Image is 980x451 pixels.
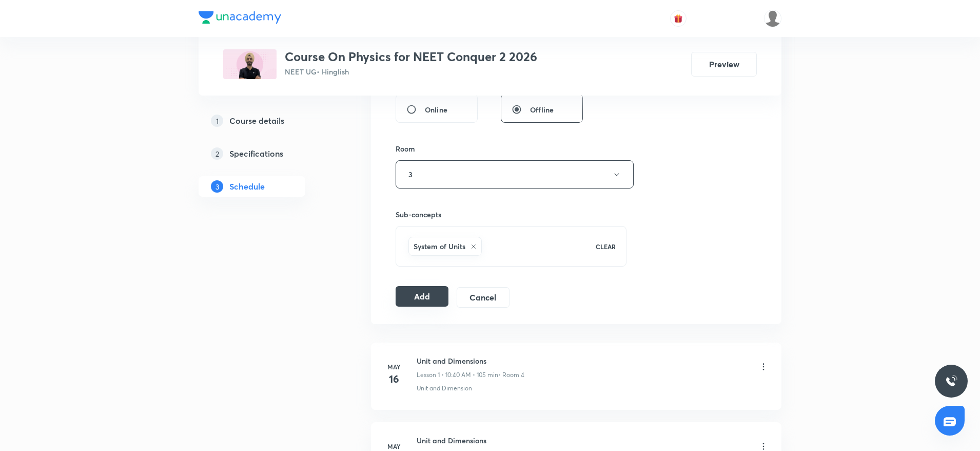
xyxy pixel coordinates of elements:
[417,370,498,380] p: Lesson 1 • 10:40 AM • 105 min
[457,287,509,308] button: Cancel
[417,355,524,366] h6: Unit and Dimensions
[396,143,415,154] h6: Room
[691,52,757,77] button: Preview
[229,115,284,127] h5: Course details
[211,147,223,160] p: 2
[199,11,281,24] img: Company Logo
[229,147,283,160] h5: Specifications
[425,104,447,115] span: Online
[498,370,524,380] p: • Room 4
[223,49,277,79] img: 6701F69E-2FC1-427A-B3F0-AB13DC6B7258_plus.png
[229,180,265,193] h5: Schedule
[199,11,281,26] a: Company Logo
[417,384,472,393] p: Unit and Dimension
[596,242,616,251] p: CLEAR
[199,143,338,164] a: 2Specifications
[384,362,404,371] h6: May
[396,209,626,220] h6: Sub-concepts
[764,10,781,27] img: Shivank
[384,371,404,387] h4: 16
[414,241,465,252] h6: System of Units
[396,286,448,307] button: Add
[945,375,957,387] img: ttu
[384,442,404,451] h6: May
[530,104,554,115] span: Offline
[285,66,537,77] p: NEET UG • Hinglish
[211,180,223,193] p: 3
[670,10,687,27] button: avatar
[396,160,634,189] button: 3
[199,110,338,131] a: 1Course details
[417,435,524,446] h6: Unit and Dimensions
[674,14,683,23] img: avatar
[211,115,223,127] p: 1
[285,49,537,64] h3: Course On Physics for NEET Conquer 2 2026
